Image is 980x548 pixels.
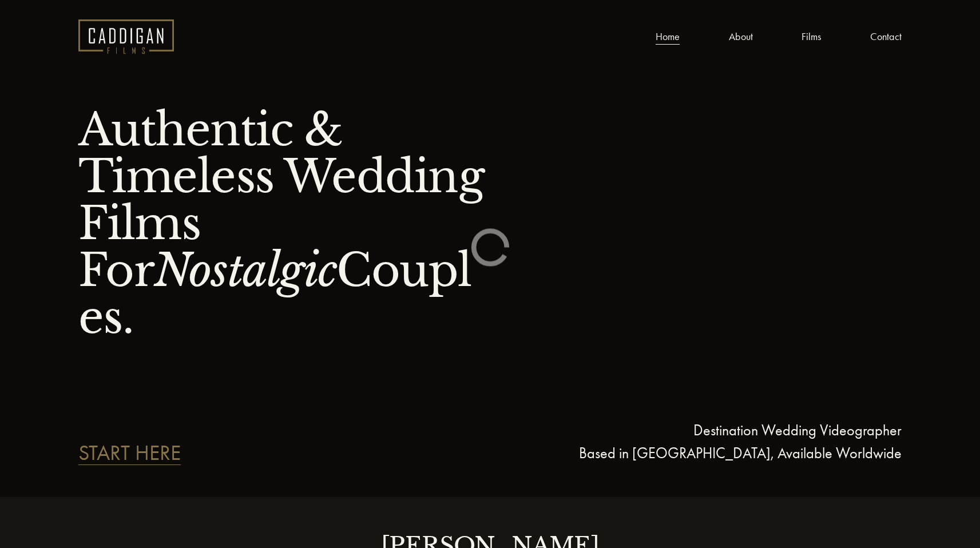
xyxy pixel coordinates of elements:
a: Contact [870,28,902,46]
img: Caddigan Films [78,19,174,54]
h1: Authentic & Timeless Wedding Films For Couples. [78,106,490,341]
p: Destination Wedding Videographer Based in [GEOGRAPHIC_DATA], Available Worldwide [490,419,901,464]
em: Nostalgic [154,243,336,298]
a: Home [656,28,680,46]
a: About [729,28,753,46]
a: START HERE [78,442,181,464]
a: Films [802,28,821,46]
